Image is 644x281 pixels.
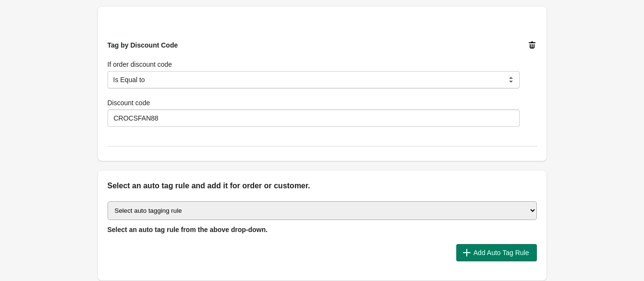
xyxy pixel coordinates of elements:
[108,98,150,108] label: Discount code
[108,41,178,49] span: Tag by Discount Code
[108,60,172,69] label: If order discount code
[456,244,537,261] button: Add Auto Tag Rule
[108,110,520,127] input: Discount code
[474,249,529,257] span: Add Auto Tag Rule
[108,226,268,233] span: Select an auto tag rule from the above drop-down.
[108,180,537,192] h2: Select an auto tag rule and add it for order or customer.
